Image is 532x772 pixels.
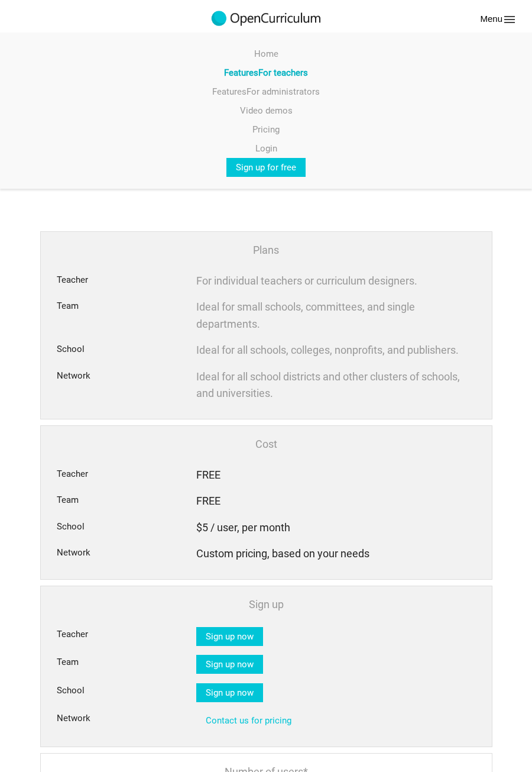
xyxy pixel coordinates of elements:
[224,67,258,78] span: Features
[196,655,263,674] a: Sign up now
[196,683,263,702] a: Sign up now
[57,299,196,333] div: Team
[196,467,476,484] div: FREE
[196,493,476,510] div: FREE
[57,493,196,510] div: Team
[53,598,480,611] p: Sign up
[212,86,246,97] span: Features
[476,12,520,27] button: Menu
[57,655,196,674] div: Team
[226,158,306,177] a: Sign up for free
[53,438,480,451] p: Cost
[196,711,301,730] a: Contact us for pricing
[57,342,196,359] div: School
[53,244,480,257] p: Plans
[57,683,196,702] div: School
[210,9,322,28] img: 2017-logo-m.png
[196,519,476,537] div: $5 / user, per month
[196,299,476,333] p: Ideal for small schools, committees, and single departments.
[57,273,196,290] div: Teacher
[196,627,263,646] a: Sign up now
[57,467,196,484] div: Teacher
[57,369,196,403] div: Network
[57,711,196,730] div: Network
[196,273,476,290] p: For individual teachers or curriculum designers.
[57,545,196,563] div: Network
[57,627,196,646] div: Teacher
[196,369,476,403] p: Ideal for all school districts and other clusters of schools, and universities.
[196,545,476,563] div: Custom pricing, based on your needs
[57,519,196,537] div: School
[196,342,476,359] p: Ideal for all schools, colleges, nonprofits, and publishers.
